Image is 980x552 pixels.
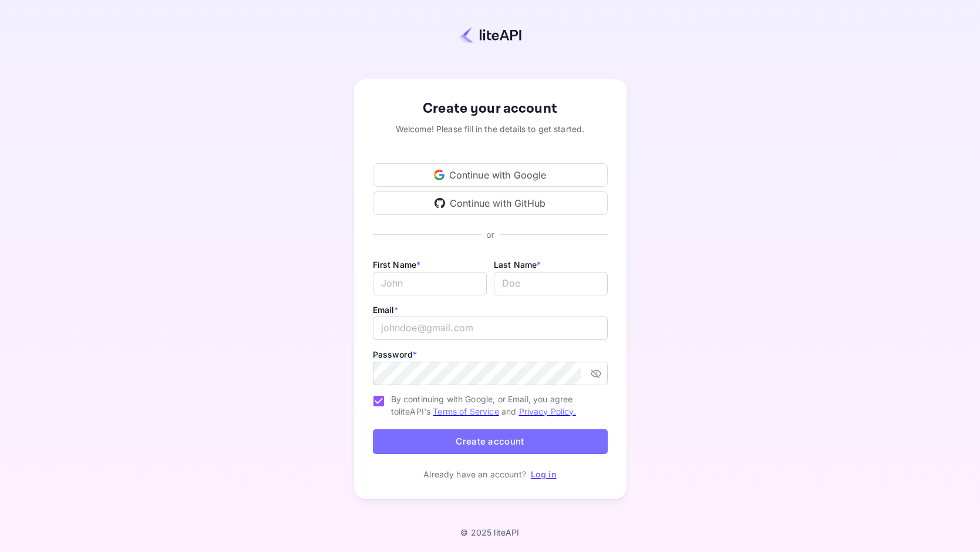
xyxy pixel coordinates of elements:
[373,317,608,340] input: johndoe@gmail.com
[423,468,526,480] p: Already have an account?
[373,349,417,359] label: Password
[373,429,608,455] button: Create account
[433,406,499,416] a: Terms of Service
[494,272,608,295] input: Doe
[494,260,541,270] label: Last Name
[585,363,607,384] button: toggle password visibility
[373,260,421,270] label: First Name
[519,406,576,416] a: Privacy Policy.
[460,527,519,537] p: © 2025 liteAPI
[391,393,598,418] span: By continuing with Google, or Email, you agree to liteAPI's and
[373,305,399,315] label: Email
[373,98,608,119] div: Create your account
[531,469,557,479] a: Log in
[373,272,487,295] input: John
[373,163,608,187] div: Continue with Google
[373,191,608,215] div: Continue with GitHub
[373,123,608,135] div: Welcome! Please fill in the details to get started.
[459,26,521,43] img: liteapi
